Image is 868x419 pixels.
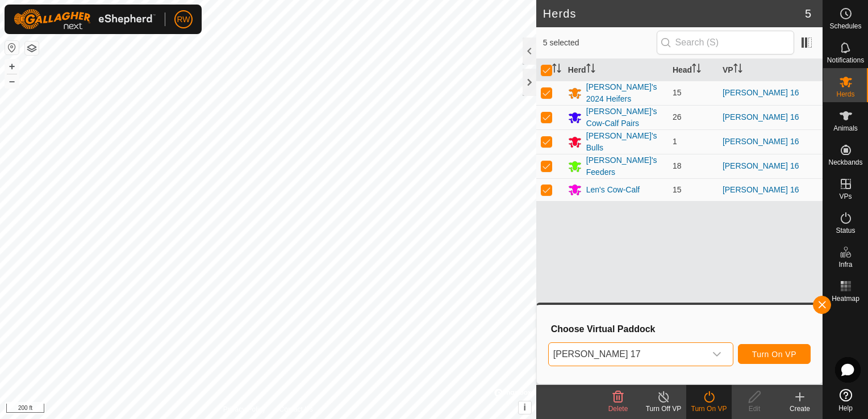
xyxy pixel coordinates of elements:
button: Reset Map [5,41,19,55]
h2: Herds [543,7,805,20]
span: 15 [673,88,682,97]
span: Status [836,227,855,234]
a: [PERSON_NAME] 16 [723,88,799,97]
span: 18 [673,161,682,170]
div: Edit [732,404,777,414]
a: Contact Us [279,404,313,414]
input: Search (S) [657,31,794,55]
span: Turn On VP [752,350,796,359]
div: Len's Cow-Calf [586,184,640,196]
span: 15 [673,185,682,194]
p-sorticon: Activate to sort [733,65,742,74]
div: dropdown trigger [706,343,728,366]
span: i [524,403,526,412]
a: Privacy Policy [223,404,266,414]
a: [PERSON_NAME] 16 [723,112,799,121]
span: VPs [839,193,852,200]
img: Gallagher Logo [14,9,156,30]
span: Notifications [827,57,864,64]
span: Herds [836,91,854,98]
a: [PERSON_NAME] 16 [723,161,799,170]
span: Help [838,405,853,412]
span: Animals [833,125,858,132]
button: Map Layers [25,41,39,55]
span: Heatmap [832,295,859,302]
th: VP [718,59,823,81]
span: Mooney 17 [549,343,706,366]
p-sorticon: Activate to sort [692,65,701,74]
span: RW [177,14,190,26]
div: [PERSON_NAME]'s Bulls [586,130,663,154]
span: Neckbands [828,159,862,166]
a: [PERSON_NAME] 16 [723,185,799,194]
span: 5 selected [543,37,657,49]
p-sorticon: Activate to sort [586,65,595,74]
th: Herd [564,59,668,81]
div: [PERSON_NAME]'s 2024 Heifers [586,81,663,105]
a: [PERSON_NAME] 16 [723,137,799,146]
a: Help [823,384,868,416]
div: Turn On VP [686,404,732,414]
div: Turn Off VP [641,404,686,414]
button: i [519,401,531,414]
h3: Choose Virtual Paddock [551,324,811,334]
div: [PERSON_NAME]'s Cow-Calf Pairs [586,106,663,129]
div: Create [777,404,823,414]
span: 26 [673,112,682,121]
span: Infra [838,261,852,268]
button: + [5,60,19,73]
span: Schedules [829,23,861,30]
button: – [5,74,19,88]
th: Head [668,59,718,81]
span: 1 [673,137,677,146]
p-sorticon: Activate to sort [552,65,561,74]
div: [PERSON_NAME]'s Feeders [586,154,663,178]
button: Turn On VP [738,344,811,364]
span: 5 [805,5,811,22]
span: Delete [608,405,628,413]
